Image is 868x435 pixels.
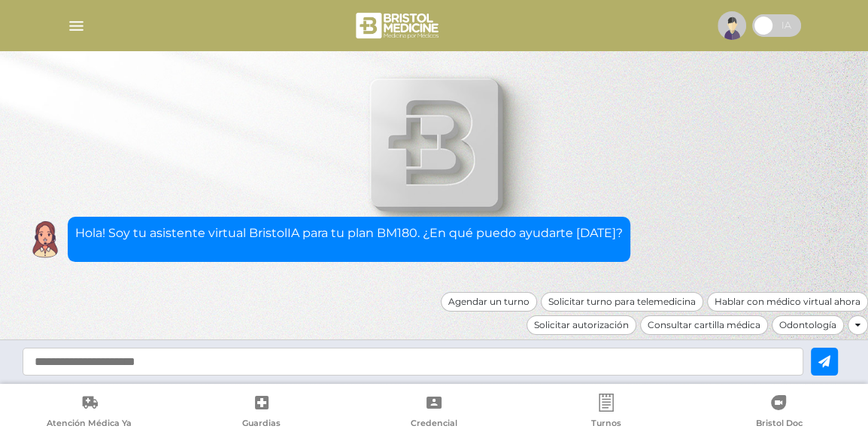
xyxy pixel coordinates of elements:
[175,394,348,432] a: Guardias
[411,418,457,431] span: Credencial
[707,292,868,312] div: Hablar con médico virtual ahora
[441,292,537,312] div: Agendar un turno
[520,394,693,432] a: Turnos
[755,418,802,431] span: Bristol Doc
[26,221,64,258] img: Cober IA
[541,292,703,312] div: Solicitar turno para telemedicina
[242,418,281,431] span: Guardias
[67,17,86,35] img: Cober_menu-lines-white.svg
[693,394,865,432] a: Bristol Doc
[772,315,844,335] div: Odontología
[3,394,175,432] a: Atención Médica Ya
[354,8,443,44] img: bristol-medicine-blanco.png
[640,315,768,335] div: Consultar cartilla médica
[47,418,132,431] span: Atención Médica Ya
[591,418,621,431] span: Turnos
[718,11,746,40] img: profile-placeholder.svg
[348,394,520,432] a: Credencial
[75,224,623,242] p: Hola! Soy tu asistente virtual BristolIA para tu plan BM180. ¿En qué puedo ayudarte [DATE]?
[527,315,636,335] div: Solicitar autorización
